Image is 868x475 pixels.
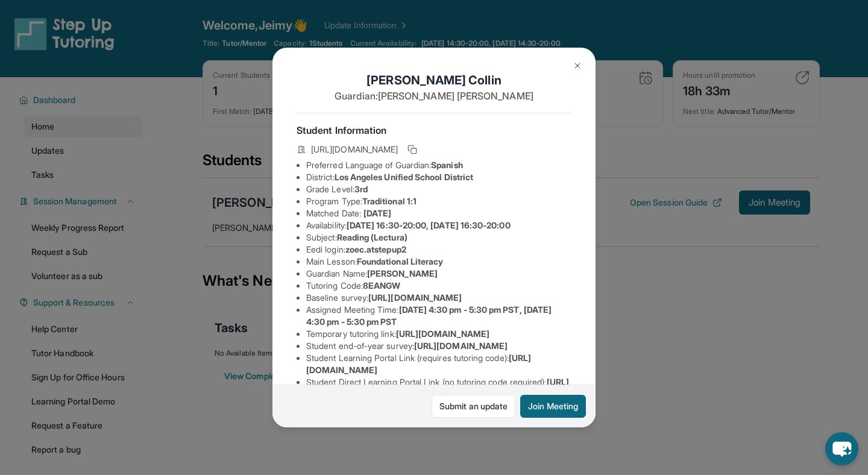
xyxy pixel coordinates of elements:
span: [DATE] 4:30 pm - 5:30 pm PST, [DATE] 4:30 pm - 5:30 pm PST [306,304,552,327]
p: Guardian: [PERSON_NAME] [PERSON_NAME] [297,89,571,103]
li: Student Learning Portal Link (requires tutoring code) : [306,352,571,376]
span: [URL][DOMAIN_NAME] [311,143,398,156]
li: Tutoring Code : [306,280,571,292]
span: 8EANGW [363,280,400,291]
span: Reading (Lectura) [337,232,407,242]
li: Subject : [306,231,571,244]
li: Program Type: [306,195,571,207]
span: Spanish [431,160,463,170]
span: Traditional 1:1 [362,196,417,206]
span: Los Angeles Unified School District [335,172,473,182]
button: Join Meeting [520,395,586,418]
a: Submit an update [432,395,515,418]
h1: [PERSON_NAME] Collin [297,72,571,89]
span: zoec.atstepup2 [345,244,406,254]
span: [URL][DOMAIN_NAME] [368,292,462,303]
li: Main Lesson : [306,256,571,268]
li: Availability: [306,219,571,231]
img: Close Icon [573,61,582,71]
span: 3rd [354,184,368,194]
li: Temporary tutoring link : [306,328,571,340]
li: District: [306,171,571,183]
span: [URL][DOMAIN_NAME] [414,341,508,351]
span: [DATE] [363,208,391,218]
span: [URL][DOMAIN_NAME] [396,329,489,339]
li: Grade Level: [306,183,571,195]
li: Eedi login : [306,244,571,256]
button: Copy link [405,142,420,157]
span: [DATE] 16:30-20:00, [DATE] 16:30-20:00 [347,220,511,230]
li: Preferred Language of Guardian: [306,159,571,171]
li: Student Direct Learning Portal Link (no tutoring code required) : [306,376,571,400]
li: Assigned Meeting Time : [306,304,571,328]
h4: Student Information [297,123,571,137]
li: Baseline survey : [306,292,571,304]
span: Foundational Literacy [357,256,443,266]
button: chat-button [825,432,858,465]
li: Guardian Name : [306,268,571,280]
span: [PERSON_NAME] [367,268,438,278]
li: Student end-of-year survey : [306,340,571,352]
li: Matched Date: [306,207,571,219]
